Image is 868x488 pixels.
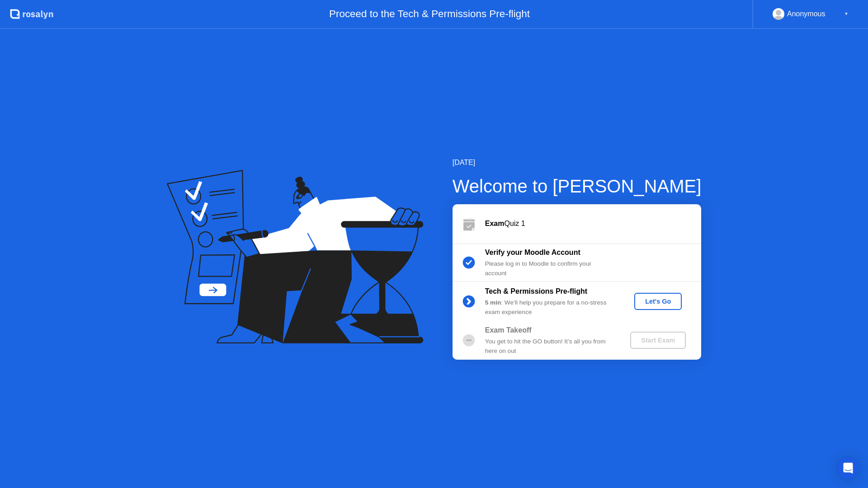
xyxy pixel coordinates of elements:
[453,157,702,168] div: [DATE]
[485,337,615,356] div: You get to hit the GO button! It’s all you from here on out
[844,8,849,20] div: ▼
[485,259,615,278] div: Please log in to Moodle to confirm your account
[485,220,505,227] b: Exam
[630,332,686,349] button: Start Exam
[485,218,701,229] div: Quiz 1
[485,326,532,334] b: Exam Takeoff
[485,249,580,256] b: Verify your Moodle Account
[485,287,587,295] b: Tech & Permissions Pre-flight
[485,299,501,306] b: 5 min
[638,298,678,305] div: Let's Go
[837,457,859,479] div: Open Intercom Messenger
[453,173,702,200] div: Welcome to [PERSON_NAME]
[634,293,682,310] button: Let's Go
[485,298,615,317] div: : We’ll help you prepare for a no-stress exam experience
[787,8,826,20] div: Anonymous
[634,337,682,344] div: Start Exam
